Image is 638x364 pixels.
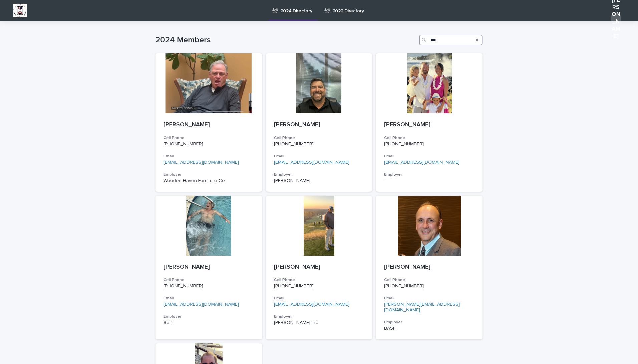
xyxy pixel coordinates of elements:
h3: Email [274,296,364,301]
h3: Employer [164,314,254,319]
a: [PERSON_NAME]Cell Phone[PHONE_NUMBER]Email[PERSON_NAME][EMAIL_ADDRESS][DOMAIN_NAME]EmployerBASF [376,196,483,339]
p: [PERSON_NAME] [384,121,474,129]
h3: Employer [384,320,474,325]
h3: Employer [164,172,254,177]
p: BASF [384,326,474,331]
h1: 2024 Members [155,35,416,45]
a: [EMAIL_ADDRESS][DOMAIN_NAME] [384,160,459,165]
a: [PHONE_NUMBER] [384,142,424,146]
h3: Employer [384,172,474,177]
h3: Employer [274,172,364,177]
a: [PHONE_NUMBER] [164,142,203,146]
a: [PHONE_NUMBER] [164,284,203,288]
a: [PERSON_NAME]Cell Phone[PHONE_NUMBER]Email[EMAIL_ADDRESS][DOMAIN_NAME]Employer[PERSON_NAME] [266,53,372,192]
p: [PERSON_NAME] inc [274,320,364,326]
h3: Email [164,154,254,159]
a: [EMAIL_ADDRESS][DOMAIN_NAME] [274,302,349,307]
p: [PERSON_NAME] [274,178,364,184]
h3: Cell Phone [384,277,474,283]
h3: Cell Phone [164,135,254,141]
p: [PERSON_NAME] [274,121,364,129]
input: Search [419,35,483,45]
h3: Email [164,296,254,301]
div: [PERSON_NAME] [611,13,621,24]
a: [PERSON_NAME][EMAIL_ADDRESS][DOMAIN_NAME] [384,302,460,312]
p: - [384,178,474,184]
h3: Email [384,296,474,301]
h3: Cell Phone [164,277,254,283]
a: [PERSON_NAME]Cell Phone[PHONE_NUMBER]Email[EMAIL_ADDRESS][DOMAIN_NAME]Employer- [376,53,483,192]
h3: Email [274,154,364,159]
a: [PHONE_NUMBER] [384,284,424,288]
a: [PERSON_NAME]Cell Phone[PHONE_NUMBER]Email[EMAIL_ADDRESS][DOMAIN_NAME]EmployerSelf [155,196,262,339]
p: Wooden Haven Furniture Co [164,178,254,184]
a: [PERSON_NAME]Cell Phone[PHONE_NUMBER]Email[EMAIL_ADDRESS][DOMAIN_NAME]EmployerWooden Haven Furnit... [155,53,262,192]
h3: Cell Phone [274,277,364,283]
h3: Employer [274,314,364,319]
a: [EMAIL_ADDRESS][DOMAIN_NAME] [164,160,239,165]
h3: Cell Phone [274,135,364,141]
h3: Cell Phone [384,135,474,141]
h3: Email [384,154,474,159]
img: BsxibNoaTPe9uU9VL587 [13,4,27,17]
a: [PERSON_NAME]Cell Phone[PHONE_NUMBER]Email[EMAIL_ADDRESS][DOMAIN_NAME]Employer[PERSON_NAME] inc [266,196,372,339]
p: [PERSON_NAME] [274,264,364,271]
p: [PERSON_NAME] [384,264,474,271]
a: [PHONE_NUMBER] [274,142,314,146]
p: [PERSON_NAME] [164,264,254,271]
a: [EMAIL_ADDRESS][DOMAIN_NAME] [164,302,239,307]
p: [PERSON_NAME] [164,121,254,129]
a: [PHONE_NUMBER] [274,284,314,288]
p: Self [164,320,254,326]
a: [EMAIL_ADDRESS][DOMAIN_NAME] [274,160,349,165]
